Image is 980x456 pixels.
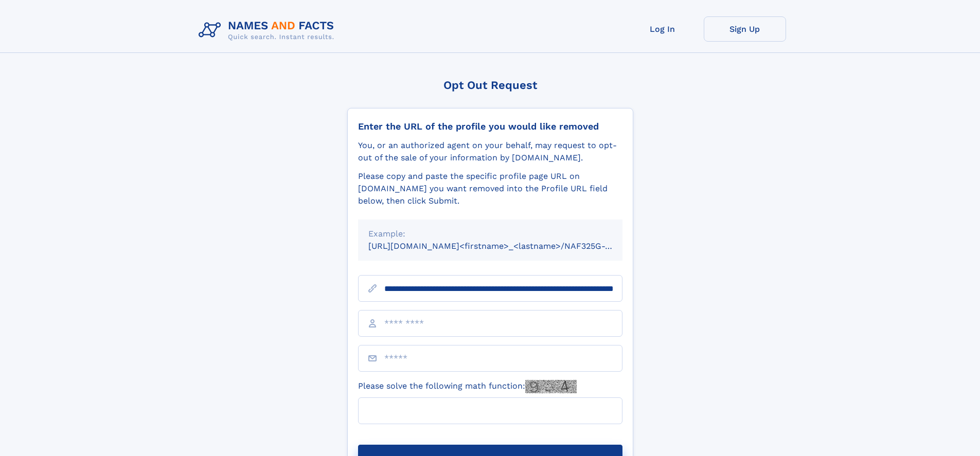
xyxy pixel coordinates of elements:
[704,16,786,42] a: Sign Up
[347,79,633,92] div: Opt Out Request
[358,139,622,164] div: You, or an authorized agent on your behalf, may request to opt-out of the sale of your informatio...
[358,380,577,393] label: Please solve the following math function:
[368,241,642,251] small: [URL][DOMAIN_NAME]<firstname>_<lastname>/NAF325G-xxxxxxxx
[368,228,612,240] div: Example:
[358,121,622,132] div: Enter the URL of the profile you would like removed
[358,170,622,207] div: Please copy and paste the specific profile page URL on [DOMAIN_NAME] you want removed into the Pr...
[621,16,704,42] a: Log In
[194,16,343,44] img: Logo Names and Facts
